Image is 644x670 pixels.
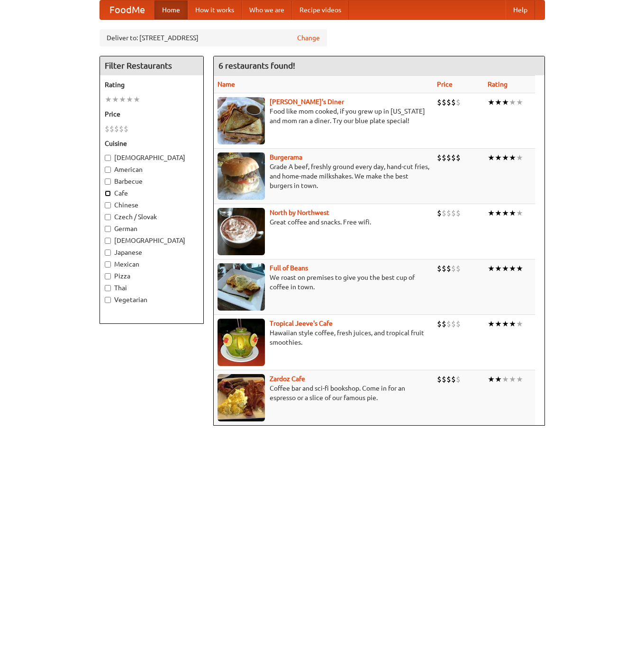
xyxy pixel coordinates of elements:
[516,374,523,384] li: ★
[442,97,446,107] li: $
[270,209,329,216] a: North by Northwest
[105,202,111,208] input: Chinese
[154,0,188,19] a: Home
[270,375,305,383] a: Zardoz Cafe
[218,374,265,421] img: zardoz.jpg
[100,29,327,46] div: Deliver to: [STREET_ADDRESS]
[105,248,199,257] label: Japanese
[270,153,302,161] a: Burgerama
[488,208,495,218] li: ★
[297,33,320,43] a: Change
[114,124,119,134] li: $
[488,319,495,329] li: ★
[516,97,523,107] li: ★
[270,264,308,272] a: Full of Beans
[292,0,349,19] a: Recipe videos
[105,188,199,198] label: Cafe
[270,320,333,327] a: Tropical Jeeve's Cafe
[105,155,111,161] input: [DEMOGRAPHIC_DATA]
[105,80,199,89] h5: Rating
[451,374,456,384] li: $
[451,97,456,107] li: $
[446,263,451,274] li: $
[437,374,442,384] li: $
[105,226,111,232] input: German
[105,273,111,279] input: Pizza
[105,109,199,119] h5: Price
[446,374,451,384] li: $
[218,80,235,88] a: Name
[100,56,203,75] h4: Filter Restaurants
[488,152,495,163] li: ★
[437,97,442,107] li: $
[218,384,429,402] p: Coffee bar and sci-fi bookshop. Come in for an espresso or a slice of our famous pie.
[446,319,451,329] li: $
[112,94,119,105] li: ★
[270,98,344,106] a: [PERSON_NAME]'s Diner
[502,374,509,384] li: ★
[105,165,199,174] label: American
[105,153,199,162] label: [DEMOGRAPHIC_DATA]
[516,263,523,274] li: ★
[451,263,456,274] li: $
[105,200,199,210] label: Chinese
[502,319,509,329] li: ★
[437,152,442,163] li: $
[509,97,516,107] li: ★
[502,97,509,107] li: ★
[105,236,199,245] label: [DEMOGRAPHIC_DATA]
[437,319,442,329] li: $
[124,124,128,134] li: $
[495,152,502,163] li: ★
[218,263,265,311] img: beans.jpg
[105,212,199,222] label: Czech / Slovak
[218,273,429,292] p: We roast on premises to give you the best cup of coffee in town.
[495,374,502,384] li: ★
[516,319,523,329] li: ★
[442,319,446,329] li: $
[105,179,111,185] input: Barbecue
[488,80,508,88] a: Rating
[456,97,461,107] li: $
[100,0,154,19] a: FoodMe
[516,152,523,163] li: ★
[442,208,446,218] li: $
[506,0,535,19] a: Help
[488,263,495,274] li: ★
[218,328,429,347] p: Hawaiian style coffee, fresh juices, and tropical fruit smoothies.
[495,208,502,218] li: ★
[105,190,111,197] input: Cafe
[456,152,461,163] li: $
[188,0,242,19] a: How it works
[105,177,199,186] label: Barbecue
[119,94,126,105] li: ★
[105,283,199,293] label: Thai
[105,271,199,281] label: Pizza
[105,238,111,244] input: [DEMOGRAPHIC_DATA]
[218,319,265,366] img: jeeves.jpg
[446,152,451,163] li: $
[446,208,451,218] li: $
[105,214,111,220] input: Czech / Slovak
[105,259,199,269] label: Mexican
[218,97,265,144] img: sallys.jpg
[451,319,456,329] li: $
[105,250,111,256] input: Japanese
[105,297,111,303] input: Vegetarian
[488,97,495,107] li: ★
[105,224,199,233] label: German
[488,374,495,384] li: ★
[502,263,509,274] li: ★
[109,124,114,134] li: $
[446,97,451,107] li: $
[456,319,461,329] li: $
[509,208,516,218] li: ★
[456,263,461,274] li: $
[105,167,111,173] input: American
[218,208,265,255] img: north.jpg
[451,208,456,218] li: $
[509,152,516,163] li: ★
[509,374,516,384] li: ★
